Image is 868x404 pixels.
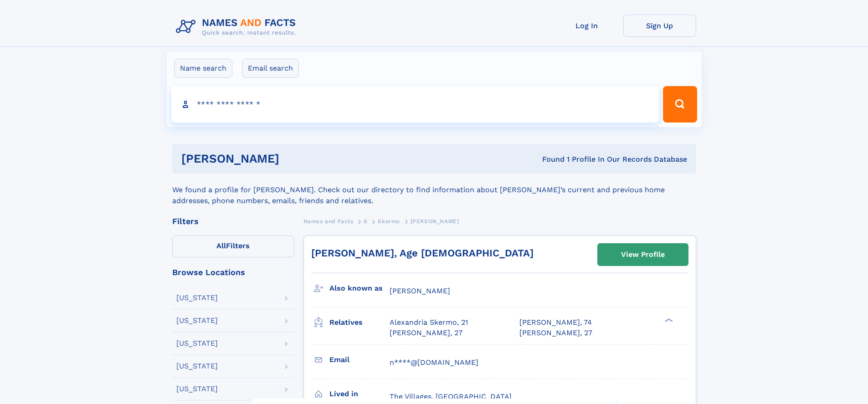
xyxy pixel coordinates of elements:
[329,386,390,402] h3: Lived in
[519,328,592,338] a: [PERSON_NAME], 27
[176,294,218,302] div: [US_STATE]
[172,174,696,206] div: We found a profile for [PERSON_NAME]. Check out our directory to find information about [PERSON_N...
[242,59,299,78] label: Email search
[172,217,294,225] div: Filters
[172,268,294,276] div: Browse Locations
[598,244,688,266] a: View Profile
[172,235,294,257] label: Filters
[550,15,623,37] a: Log In
[176,340,218,347] div: [US_STATE]
[411,154,687,164] div: Found 1 Profile In Our Records Database
[364,218,368,225] span: S
[181,153,411,164] h1: [PERSON_NAME]
[663,317,673,323] div: ❯
[378,218,400,225] span: Skermo
[216,241,226,250] span: All
[176,363,218,370] div: [US_STATE]
[378,215,400,227] a: Skermo
[519,317,592,327] a: [PERSON_NAME], 74
[390,286,450,295] span: [PERSON_NAME]
[171,86,659,123] input: search input
[329,352,390,368] h3: Email
[303,215,354,227] a: Names and Facts
[329,315,390,330] h3: Relatives
[623,15,696,37] a: Sign Up
[329,281,390,296] h3: Also known as
[390,317,468,327] a: Alexandria Skermo, 21
[663,86,697,123] button: Search Button
[411,218,459,225] span: [PERSON_NAME]
[176,385,218,393] div: [US_STATE]
[364,215,368,227] a: S
[174,59,232,78] label: Name search
[390,328,462,338] a: [PERSON_NAME], 27
[621,244,665,265] div: View Profile
[176,317,218,324] div: [US_STATE]
[311,247,534,259] a: [PERSON_NAME], Age [DEMOGRAPHIC_DATA]
[172,15,303,39] img: Logo Names and Facts
[390,392,512,401] span: The Villages, [GEOGRAPHIC_DATA]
